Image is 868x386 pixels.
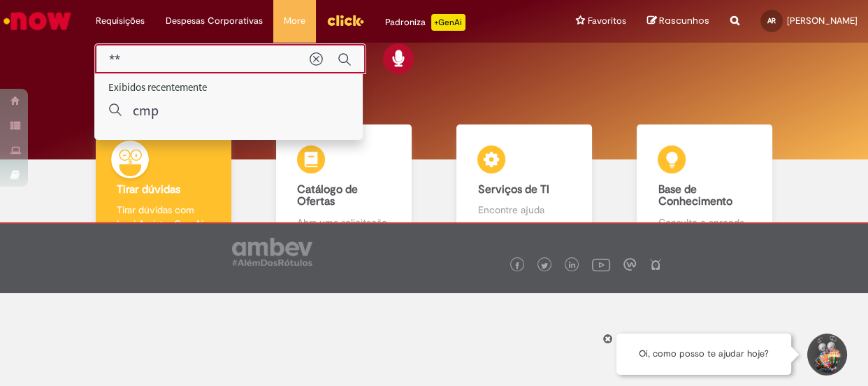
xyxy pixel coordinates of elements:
p: Tirar dúvidas com Lupi Assist e Gen Ai [117,203,210,231]
button: Iniciar Conversa de Suporte [805,334,847,376]
b: Tirar dúvidas [117,183,180,196]
div: Padroniza [385,14,465,31]
img: logo_footer_facebook.png [514,262,521,269]
img: logo_footer_twitter.png [541,262,548,269]
span: Favoritos [588,14,626,28]
img: logo_footer_ambev_rotulo_gray.png [232,238,312,266]
p: Abra uma solicitação [297,215,390,229]
img: logo_footer_workplace.png [623,258,636,271]
a: Rascunhos [647,15,709,28]
b: Catálogo de Ofertas [297,183,358,209]
span: Despesas Corporativas [166,14,263,28]
a: Base de Conhecimento Consulte e aprenda [614,124,795,245]
p: Encontre ajuda [477,203,570,217]
span: Rascunhos [659,14,709,27]
div: Oi, como posso te ajudar hoje? [616,334,791,375]
img: logo_footer_linkedin.png [569,262,576,270]
span: Requisições [96,14,145,28]
a: Serviços de TI Encontre ajuda [434,124,614,245]
b: Serviços de TI [477,183,549,196]
p: +GenAi [431,14,465,31]
a: Tirar dúvidas Tirar dúvidas com Lupi Assist e Gen Ai [73,124,254,245]
img: ServiceNow [1,7,73,35]
a: Catálogo de Ofertas Abra uma solicitação [254,124,434,245]
span: More [284,14,305,28]
p: Consulte e aprenda [658,215,751,229]
img: logo_footer_youtube.png [592,255,610,273]
span: AR [767,16,776,25]
span: [PERSON_NAME] [787,15,858,27]
img: logo_footer_naosei.png [649,258,662,271]
img: click_logo_yellow_360x200.png [326,10,364,31]
b: Base de Conhecimento [658,183,732,209]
